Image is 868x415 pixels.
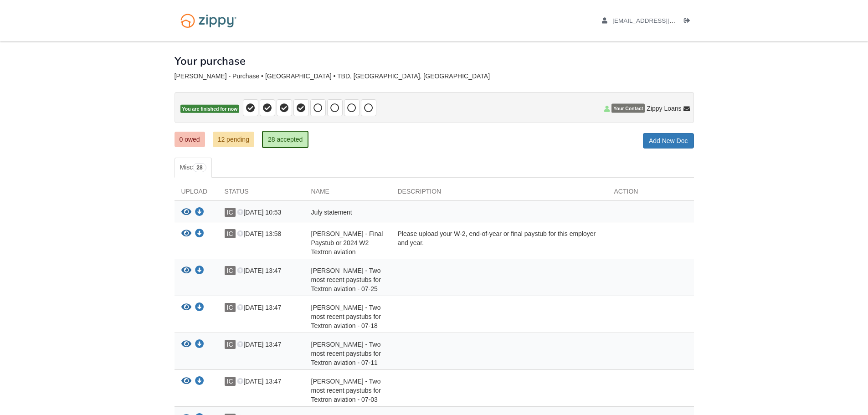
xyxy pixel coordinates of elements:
[611,104,645,113] span: Your Contact
[175,9,242,32] img: Logo
[225,303,236,312] span: IC
[181,377,191,386] button: View Irving Castaneda - Two most recent paystubs for Textron aviation - 07-03
[180,105,240,113] span: You are finished for now
[195,267,204,275] a: Download Irving Castaneda - Two most recent paystubs for Textron aviation - 07-25
[237,378,281,385] span: [DATE] 13:47
[237,230,281,237] span: [DATE] 13:58
[213,132,254,147] a: 12 pending
[647,104,681,113] span: Zippy Loans
[175,132,205,147] a: 0 owed
[181,208,191,217] button: View July statement
[391,187,607,200] div: Description
[643,133,694,149] a: Add New Doc
[311,378,381,403] span: [PERSON_NAME] - Two most recent paystubs for Textron aviation - 07-03
[193,163,206,172] span: 28
[684,17,694,26] a: Log out
[195,209,204,216] a: Download July statement
[225,208,236,217] span: IC
[607,187,694,200] div: Action
[304,187,391,200] div: Name
[225,229,236,238] span: IC
[311,341,381,366] span: [PERSON_NAME] - Two most recent paystubs for Textron aviation - 07-11
[237,267,281,274] span: [DATE] 13:47
[311,209,352,216] span: July statement
[181,229,191,239] button: View Irving Castaneda - Final Paystub or 2024 W2 Textron aviation
[175,72,694,80] div: [PERSON_NAME] - Purchase • [GEOGRAPHIC_DATA] • TBD, [GEOGRAPHIC_DATA], [GEOGRAPHIC_DATA]
[181,266,191,276] button: View Irving Castaneda - Two most recent paystubs for Textron aviation - 07-25
[225,266,236,275] span: IC
[237,304,281,311] span: [DATE] 13:47
[237,341,281,348] span: [DATE] 13:47
[602,17,717,26] a: edit profile
[225,340,236,349] span: IC
[195,304,204,312] a: Download Irving Castaneda - Two most recent paystubs for Textron aviation - 07-18
[195,231,204,238] a: Download Irving Castaneda - Final Paystub or 2024 W2 Textron aviation
[391,229,607,256] div: Please upload your W-2, end-of-year or final paystub for this employer and year.
[175,55,246,67] h1: Your purchase
[262,131,308,148] a: 28 accepted
[311,304,381,329] span: [PERSON_NAME] - Two most recent paystubs for Textron aviation - 07-18
[218,187,304,200] div: Status
[612,17,717,24] span: psirving@msn.com
[195,378,204,385] a: Download Irving Castaneda - Two most recent paystubs for Textron aviation - 07-03
[181,340,191,349] button: View Irving Castaneda - Two most recent paystubs for Textron aviation - 07-11
[181,303,191,313] button: View Irving Castaneda - Two most recent paystubs for Textron aviation - 07-18
[195,341,204,348] a: Download Irving Castaneda - Two most recent paystubs for Textron aviation - 07-11
[175,187,218,200] div: Upload
[311,230,383,256] span: [PERSON_NAME] - Final Paystub or 2024 W2 Textron aviation
[237,209,281,216] span: [DATE] 10:53
[311,267,381,292] span: [PERSON_NAME] - Two most recent paystubs for Textron aviation - 07-25
[225,377,236,386] span: IC
[175,158,212,178] a: Misc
